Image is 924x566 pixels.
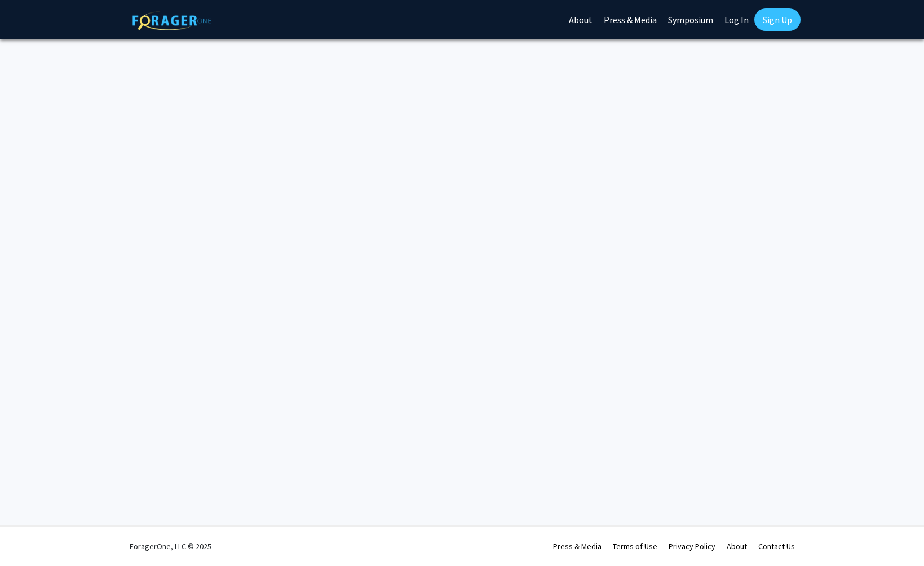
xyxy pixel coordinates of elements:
[669,541,715,551] a: Privacy Policy
[132,11,211,30] img: ForagerOne Logo
[613,541,657,551] a: Terms of Use
[130,527,211,566] div: ForagerOne, LLC © 2025
[754,8,801,31] a: Sign Up
[727,541,747,551] a: About
[553,541,602,551] a: Press & Media
[758,541,795,551] a: Contact Us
